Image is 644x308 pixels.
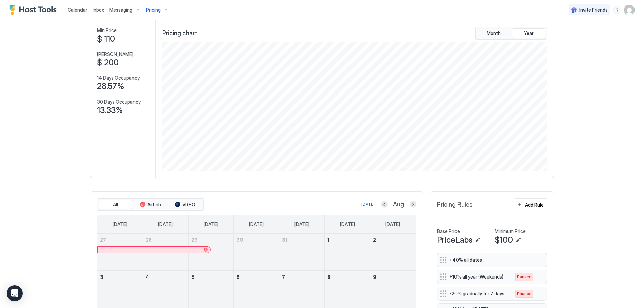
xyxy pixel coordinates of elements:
a: July 28, 2025 [143,234,188,246]
a: August 5, 2025 [189,271,234,283]
a: August 8, 2025 [325,271,370,283]
div: User profile [624,5,635,15]
td: July 31, 2025 [279,234,325,271]
span: 6 [236,274,240,280]
span: Inbox [93,7,104,13]
a: August 3, 2025 [97,271,143,283]
a: August 4, 2025 [143,271,188,283]
button: Next month [410,201,416,208]
a: Host Tools Logo [9,5,60,15]
td: July 30, 2025 [234,234,279,271]
td: July 29, 2025 [188,234,234,271]
button: Edit [474,236,482,244]
span: 28 [146,237,152,243]
button: Year [512,28,545,38]
span: Paused [517,291,532,297]
span: Aug [393,201,404,208]
td: July 27, 2025 [97,234,143,271]
span: Invite Friends [579,7,608,13]
span: Messaging [109,7,132,13]
div: [DATE] [361,201,375,207]
div: tab-group [97,198,204,211]
span: PriceLabs [437,235,472,245]
span: Pricing chart [162,29,197,37]
span: Min Price [97,27,117,34]
span: 9 [373,274,376,280]
td: August 2, 2025 [370,234,416,271]
span: VRBO [182,202,195,208]
span: $100 [495,235,513,245]
div: menu [536,290,544,298]
a: Sunday [106,215,134,233]
button: VRBO [168,200,202,209]
button: Add Rule [514,198,547,211]
div: Open Intercom Messenger [7,285,23,301]
button: [DATE] [360,200,376,208]
span: Pricing [146,7,161,13]
a: July 30, 2025 [234,234,279,246]
a: Inbox [93,6,104,13]
button: More options [536,256,544,264]
span: 2 [373,237,376,243]
span: [DATE] [294,221,309,227]
a: Monday [151,215,179,233]
span: 5 [191,274,195,280]
span: +40% all dates [449,257,529,263]
a: Saturday [379,215,407,233]
span: 27 [100,237,106,243]
span: [PERSON_NAME] [97,51,133,57]
button: Edit [514,236,522,244]
a: August 2, 2025 [370,234,416,246]
span: 31 [282,237,287,243]
td: August 8, 2025 [325,270,370,308]
span: Airbnb [147,202,161,208]
span: 3 [100,274,103,280]
div: menu [613,6,621,14]
span: [DATE] [249,221,264,227]
button: Month [477,28,511,38]
td: August 9, 2025 [370,270,416,308]
a: Thursday [288,215,316,233]
span: Minimum Price [495,228,526,234]
a: July 29, 2025 [189,234,234,246]
a: July 31, 2025 [279,234,325,246]
a: Tuesday [197,215,225,233]
button: More options [536,273,544,281]
button: Previous month [381,201,388,208]
button: All [99,200,132,209]
button: Airbnb [133,200,167,209]
span: 1 [327,237,329,243]
span: [DATE] [204,221,218,227]
span: [DATE] [113,221,127,227]
span: -20% gradually for 7 days [449,291,508,297]
span: 14 Days Occupancy [97,75,140,81]
span: 30 [236,237,243,243]
span: Calendar [68,7,87,13]
td: August 3, 2025 [97,270,143,308]
button: More options [536,290,544,298]
span: Paused [517,274,532,280]
span: 4 [146,274,149,280]
span: 28.57% [97,81,124,91]
span: $ 200 [97,58,119,68]
span: Year [524,30,534,36]
a: August 6, 2025 [234,271,279,283]
span: +10% all year (Weekends) [449,274,508,280]
span: 29 [191,237,198,243]
a: August 9, 2025 [370,271,416,283]
span: $ 110 [97,34,115,44]
div: menu [536,256,544,264]
span: Base Price [437,228,460,234]
span: Pricing Rules [437,201,473,209]
a: Wednesday [242,215,270,233]
td: August 6, 2025 [234,270,279,308]
span: 8 [327,274,330,280]
td: August 7, 2025 [279,270,325,308]
span: Month [487,30,501,36]
div: Add Rule [525,201,544,208]
td: August 5, 2025 [188,270,234,308]
span: 30 Days Occupancy [97,99,141,105]
td: July 28, 2025 [143,234,189,271]
a: Calendar [68,6,87,13]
